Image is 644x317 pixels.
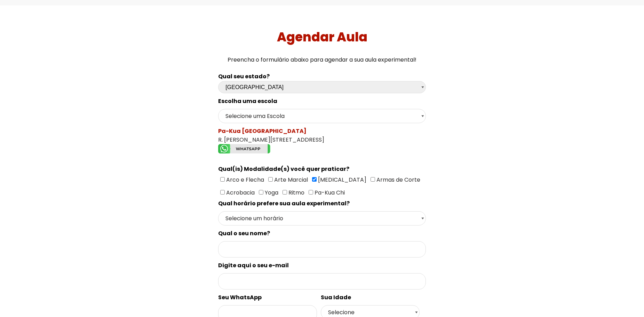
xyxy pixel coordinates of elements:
b: Qual seu estado? [218,72,270,80]
input: Armas de Corte [371,177,375,182]
span: Armas de Corte [375,176,420,184]
spam: Digite aqui o seu e-mail [218,261,289,269]
spam: Qual(is) Modalidade(s) você quer praticar? [218,165,349,173]
input: Ritmo [283,190,287,195]
spam: Escolha uma escola [218,97,277,105]
spam: Qual horário prefere sua aula experimental? [218,199,350,207]
span: [MEDICAL_DATA] [317,176,366,184]
p: Preencha o formulário abaixo para agendar a sua aula experimental! [3,55,642,64]
img: whatsapp [218,144,270,153]
input: Acrobacia [220,190,225,195]
input: Yoga [259,190,263,195]
span: Ritmo [287,189,304,197]
span: Arco e Flecha [225,176,264,184]
input: [MEDICAL_DATA] [312,177,317,182]
span: Yoga [263,189,278,197]
spam: Pa-Kua [GEOGRAPHIC_DATA] [218,127,307,135]
spam: Qual o seu nome? [218,229,270,237]
spam: Sua Idade [321,293,351,301]
div: R. [PERSON_NAME][STREET_ADDRESS] [218,127,426,156]
span: Pa-Kua Chi [313,189,345,197]
spam: Seu WhatsApp [218,293,262,301]
input: Arte Marcial [268,177,273,182]
input: Pa-Kua Chi [309,190,313,195]
span: Arte Marcial [273,176,308,184]
input: Arco e Flecha [220,177,225,182]
h1: Agendar Aula [3,30,642,45]
span: Acrobacia [225,189,255,197]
